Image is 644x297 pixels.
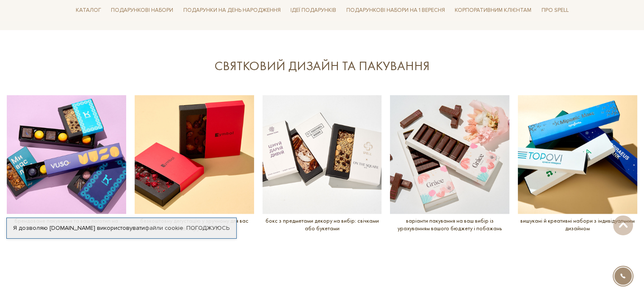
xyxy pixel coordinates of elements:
img: брендоване пакування та ваш логотип на подарунки [7,95,126,214]
img: безкоштовну дегустацію у зручному для вас місці та в зручний час [135,95,254,214]
a: Подарунки на День народження [180,4,284,17]
img: бокс з предметами декору на вибір: свічками або букетами [263,95,382,214]
a: Подарункові набори на 1 Вересня [343,3,448,18]
img: варіанти пакування на ваш вибір із урахуванням вашого бюджету і побажань [390,95,509,214]
a: Каталог [72,4,105,17]
a: Погоджуюсь [186,224,229,232]
div: СВЯТКОВИЙ ДИЗАЙН ТА ПАКУВАННЯ [127,58,517,74]
p: вишукані й креативні набори з індивідуальним дизайном [518,217,637,232]
img: вишукані й креативні набори з індивідуальним дизайном [518,95,637,214]
p: бокс з предметами декору на вибір: свічками або букетами [263,217,382,232]
p: безкоштовну дегустацію у зручному для вас місці та в зручний час [135,217,254,232]
a: файли cookie [145,224,183,232]
a: Про Spell [538,4,572,17]
p: варіанти пакування на ваш вибір із урахуванням вашого бюджету і побажань [390,217,509,232]
a: Ідеї подарунків [287,4,340,17]
div: Я дозволяю [DOMAIN_NAME] використовувати [7,224,236,232]
a: Корпоративним клієнтам [451,3,535,18]
a: Подарункові набори [108,4,177,17]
